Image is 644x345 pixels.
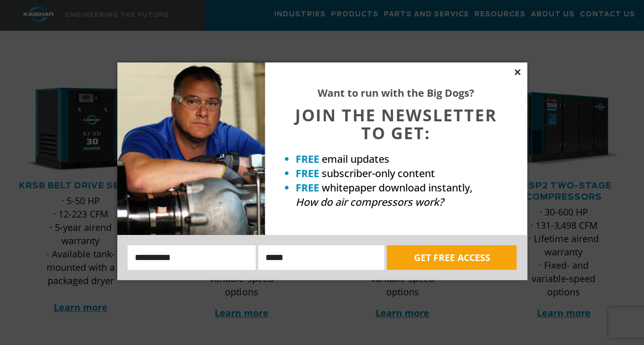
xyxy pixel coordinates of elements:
input: Name: [128,245,256,270]
strong: Want to run with the Big Dogs? [318,86,474,100]
span: whitepaper download instantly, [322,181,472,195]
span: subscriber-only content [322,166,435,180]
strong: FREE [296,166,319,180]
span: email updates [322,152,389,166]
button: GET FREE ACCESS [387,245,516,270]
em: How do air compressors work? [296,195,444,209]
strong: FREE [296,152,319,166]
span: JOIN THE NEWSLETTER TO GET: [295,104,497,144]
input: Email [258,245,384,270]
strong: FREE [296,181,319,195]
button: Close [513,68,522,77]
